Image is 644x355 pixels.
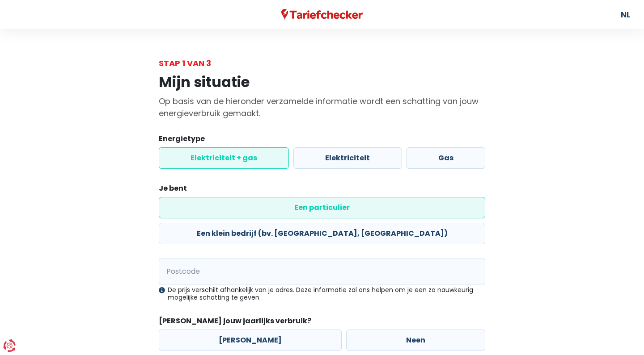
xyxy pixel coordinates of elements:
[159,57,485,69] div: Stap 1 van 3
[281,9,363,20] img: Tariefchecker logo
[159,316,485,330] legend: [PERSON_NAME] jouw jaarlijks verbruik?
[159,197,485,218] label: Een particulier
[159,286,485,301] div: De prijs verschilt afhankelijk van je adres. Deze informatie zal ons helpen om je een zo nauwkeur...
[159,223,485,244] label: Een klein bedrijf (bv. [GEOGRAPHIC_DATA], [GEOGRAPHIC_DATA])
[159,259,485,284] input: 1000
[159,74,485,91] h1: Mijn situatie
[293,147,402,169] label: Elektriciteit
[159,183,485,197] legend: Je bent
[159,95,485,119] p: Op basis van de hieronder verzamelde informatie wordt een schatting van jouw energieverbruik gema...
[159,330,342,351] label: [PERSON_NAME]
[159,134,485,147] legend: Energietype
[346,330,485,351] label: Neen
[159,147,289,169] label: Elektriciteit + gas
[407,147,485,169] label: Gas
